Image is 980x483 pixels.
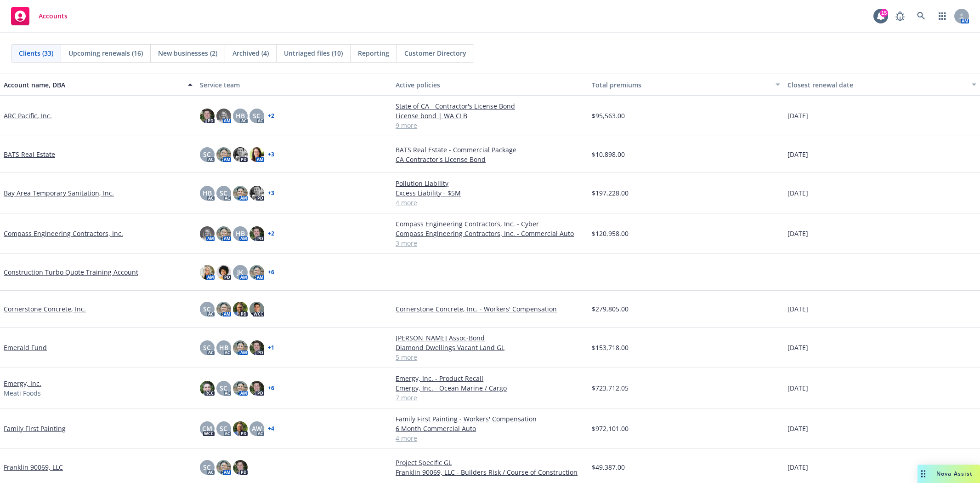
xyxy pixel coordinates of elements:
span: $49,387.00 [592,462,625,472]
a: BATS Real Estate [4,149,55,159]
button: Service team [196,74,392,96]
a: Compass Engineering Contractors, Inc. [4,229,123,238]
a: 5 more [396,352,584,362]
span: Nova Assist [936,470,973,477]
a: CA Contractor's License Bond [396,155,584,164]
span: HB [236,111,245,121]
img: photo [249,186,264,201]
span: $120,958.00 [592,229,629,238]
span: [DATE] [787,188,808,198]
img: photo [200,381,215,396]
a: + 4 [268,426,274,431]
a: + 2 [268,113,274,119]
span: HB [236,229,245,238]
a: Emergy, Inc. - Product Recall [396,374,584,383]
a: Emerald Fund [4,343,47,352]
a: Switch app [933,7,952,25]
span: $723,712.05 [592,383,629,393]
a: 4 more [396,433,584,443]
span: [DATE] [787,304,808,314]
a: Compass Engineering Contractors, Inc. - Cyber [396,219,584,229]
span: SC [203,462,211,472]
img: photo [249,147,264,162]
a: License bond | WA CLB [396,111,584,121]
img: photo [233,147,248,162]
span: [DATE] [787,229,808,238]
span: [DATE] [787,383,808,393]
a: Project Specific GL [396,458,584,467]
a: Cornerstone Concrete, Inc. - Workers' Compensation [396,304,584,314]
a: 4 more [396,198,584,207]
span: HB [203,188,212,198]
img: photo [200,109,215,123]
img: photo [216,265,231,280]
span: - [787,267,790,277]
span: JK [237,267,243,277]
img: photo [216,226,231,241]
span: $972,101.00 [592,424,629,433]
img: photo [249,226,264,241]
span: $279,805.00 [592,304,629,314]
div: Account name, DBA [4,80,182,90]
span: [DATE] [787,111,808,121]
span: SC [220,188,227,198]
a: Search [912,7,930,25]
a: Family First Painting [4,424,66,433]
img: photo [249,302,264,316]
button: Nova Assist [918,465,980,483]
img: photo [233,460,248,475]
span: [DATE] [787,462,808,472]
span: Accounts [39,12,68,20]
a: State of CA - Contractor's License Bond [396,101,584,111]
a: Emergy, Inc. [4,379,41,388]
a: + 6 [268,385,274,391]
span: SC [220,383,227,393]
button: Closest renewal date [784,74,980,96]
span: $153,718.00 [592,343,629,352]
a: Pollution Liability [396,178,584,188]
a: Excess Liability - $5M [396,188,584,198]
span: [DATE] [787,343,808,352]
span: Archived (4) [232,48,269,58]
a: + 6 [268,270,274,275]
span: Reporting [358,48,389,58]
span: SC [220,424,227,433]
a: 6 Month Commercial Auto [396,424,584,433]
span: - [592,267,594,277]
img: photo [233,421,248,436]
span: $10,898.00 [592,149,625,159]
span: SC [203,304,211,314]
div: Service team [200,80,389,90]
span: $95,563.00 [592,111,625,121]
span: HB [219,343,228,352]
a: Emergy, Inc. - Ocean Marine / Cargo [396,383,584,393]
span: SC [203,149,211,159]
span: Upcoming renewals (16) [68,48,143,58]
a: + 3 [268,152,274,157]
a: Report a Bug [891,7,909,25]
img: photo [216,302,231,316]
span: Meati Foods [4,388,41,398]
div: Total premiums [592,80,770,90]
a: 7 more [396,393,584,402]
img: photo [233,381,248,396]
span: Untriaged files (10) [284,48,343,58]
img: photo [200,226,215,241]
span: $197,228.00 [592,188,629,198]
div: Active policies [396,80,584,90]
img: photo [200,265,215,280]
a: Compass Engineering Contractors, Inc. - Commercial Auto [396,229,584,238]
button: Total premiums [588,74,784,96]
img: photo [216,460,231,475]
img: photo [233,186,248,201]
img: photo [249,265,264,280]
a: [PERSON_NAME] Assoc-Bond [396,333,584,343]
div: Closest renewal date [787,80,966,90]
span: SC [203,343,211,352]
img: photo [249,340,264,355]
